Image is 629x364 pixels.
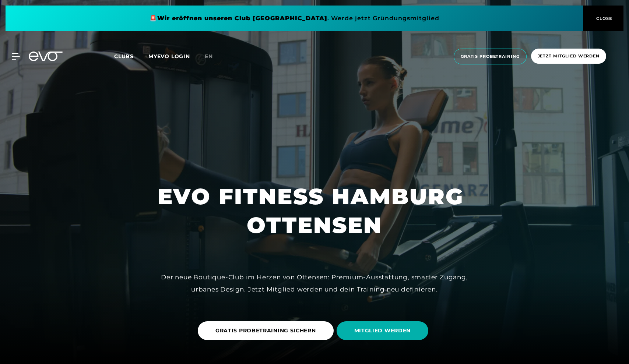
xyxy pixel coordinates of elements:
h1: EVO FITNESS HAMBURG OTTENSEN [158,182,471,240]
span: en [205,53,213,60]
button: CLOSE [583,6,623,31]
a: MITGLIED WERDEN [337,316,432,346]
a: en [205,52,222,61]
a: MYEVO LOGIN [148,53,190,60]
div: Der neue Boutique-Club im Herzen von Ottensen: Premium-Ausstattung, smarter Zugang, urbanes Desig... [149,271,480,295]
a: Clubs [114,53,148,60]
a: GRATIS PROBETRAINING SICHERN [198,316,337,346]
span: Clubs [114,53,134,60]
span: CLOSE [594,15,612,22]
span: GRATIS PROBETRAINING SICHERN [215,327,316,335]
a: Gratis Probetraining [451,49,529,64]
span: Gratis Probetraining [461,53,520,60]
a: Jetzt Mitglied werden [529,49,608,64]
span: Jetzt Mitglied werden [538,53,600,59]
span: MITGLIED WERDEN [354,327,411,335]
